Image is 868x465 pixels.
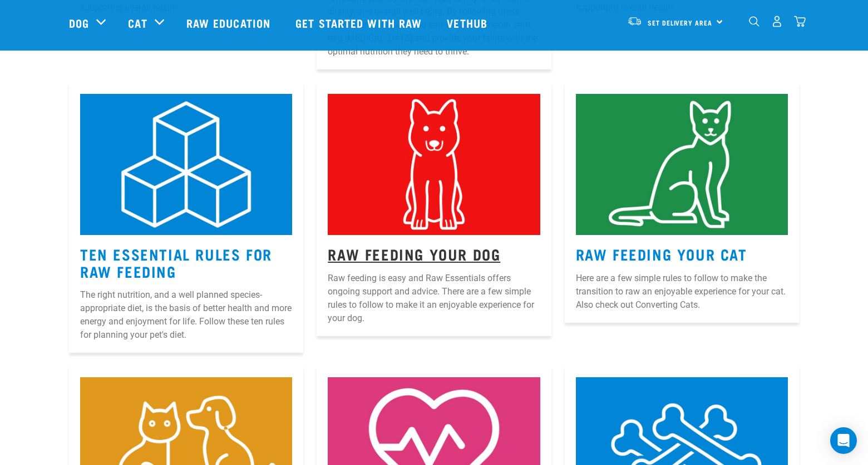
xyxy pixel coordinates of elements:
a: Cat [128,14,147,31]
img: home-icon-1@2x.png [749,16,759,27]
a: Raw Feeding Your Dog [328,249,500,258]
img: van-moving.png [627,16,642,26]
div: Open Intercom Messenger [830,427,857,454]
a: Ten Essential Rules for Raw Feeding [80,249,272,275]
p: Here are a few simple rules to follow to make the transition to raw an enjoyable experience for y... [576,272,788,312]
a: Vethub [436,1,501,45]
img: 1.jpg [80,94,292,235]
img: home-icon@2x.png [794,16,806,27]
a: Raw Feeding Your Cat [576,249,747,258]
span: Set Delivery Area [648,21,712,24]
p: Raw feeding is easy and Raw Essentials offers ongoing support and advice. There are a few simple ... [328,272,540,325]
p: The right nutrition, and a well planned species-appropriate diet, is the basis of better health a... [80,288,292,342]
img: 3.jpg [576,94,788,235]
img: user.png [771,16,783,27]
img: 2.jpg [328,94,540,235]
a: Get started with Raw [284,1,436,45]
a: Raw Education [175,1,284,45]
a: Dog [69,14,89,31]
